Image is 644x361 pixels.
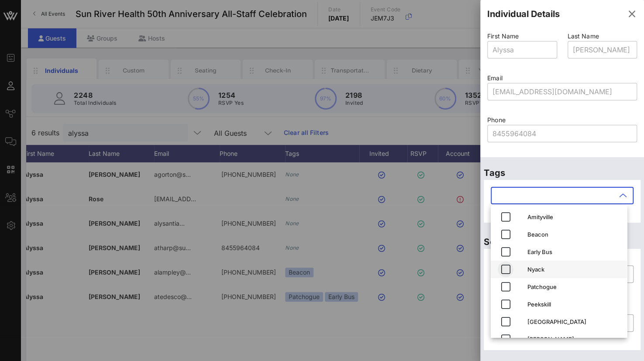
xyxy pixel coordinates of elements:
[527,301,620,308] div: Peekskill
[527,336,620,343] div: [PERSON_NAME]
[527,283,620,290] div: Patchogue
[487,73,637,83] p: Email
[527,213,620,220] div: Amityville
[527,266,620,273] div: Nyack
[484,235,641,249] p: Seating
[487,31,557,41] p: First Name
[527,248,620,255] div: Early Bus
[568,31,637,41] p: Last Name
[487,115,637,125] p: Phone
[527,318,620,325] div: [GEOGRAPHIC_DATA]
[484,166,641,180] p: Tags
[527,231,620,238] div: Beacon
[487,7,560,21] div: Individual Details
